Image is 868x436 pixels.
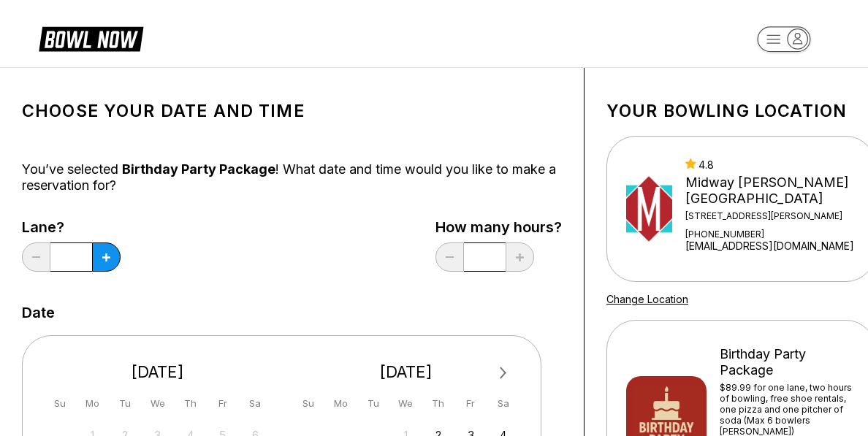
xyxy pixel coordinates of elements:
div: Tu [115,394,135,413]
div: [DATE] [45,362,271,382]
div: Birthday Party Package [720,346,856,378]
span: Birthday Party Package [122,161,275,177]
div: [PHONE_NUMBER] [685,229,858,240]
div: Su [298,394,318,413]
div: Fr [213,394,232,413]
div: We [148,394,167,413]
label: How many hours? [435,219,562,235]
img: Midway Bowling - Carlisle [626,169,672,249]
button: Next Month [492,362,515,385]
div: 4.8 [685,158,858,171]
div: Su [50,394,70,413]
div: [DATE] [293,362,519,382]
div: Fr [461,394,481,413]
div: Midway [PERSON_NAME][GEOGRAPHIC_DATA] [685,175,858,207]
div: Mo [331,394,351,413]
a: Change Location [606,293,688,305]
div: Th [428,394,448,413]
div: Sa [493,394,513,413]
a: [EMAIL_ADDRESS][DOMAIN_NAME] [685,240,858,252]
div: [STREET_ADDRESS][PERSON_NAME] [685,210,858,221]
div: Mo [83,394,102,413]
div: You’ve selected ! What date and time would you like to make a reservation for? [22,161,562,194]
div: Sa [245,394,265,413]
div: We [396,394,416,413]
div: Tu [363,394,383,413]
div: Th [180,394,200,413]
h1: Choose your Date and time [22,101,562,121]
label: Lane? [22,219,121,235]
label: Date [22,305,55,321]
